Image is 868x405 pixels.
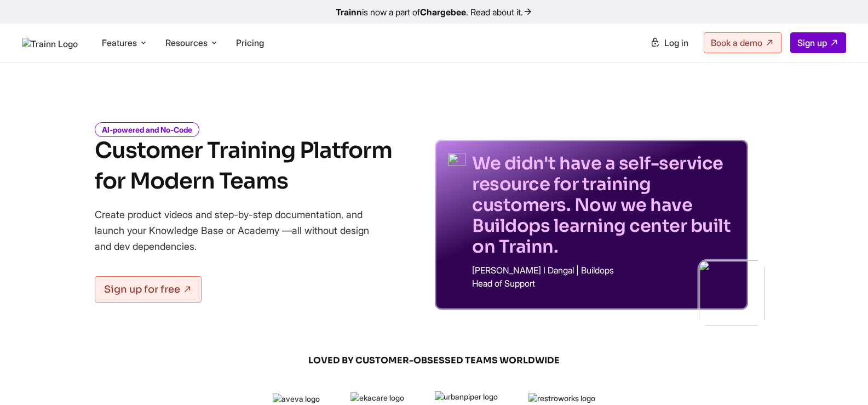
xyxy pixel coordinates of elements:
[472,279,735,288] p: Head of Support
[102,37,137,49] span: Features
[790,32,846,53] a: Sign up
[420,7,466,18] b: Chargebee
[643,33,695,53] a: Log in
[472,266,735,275] p: [PERSON_NAME] I Dangal | Buildops
[236,37,264,48] a: Pricing
[664,37,688,48] span: Log in
[797,37,827,48] span: Sign up
[472,153,735,257] p: We didn't have a self-service resource for training customers. Now we have Buildops learning cent...
[448,153,465,166] img: quotes-purple.41a7099.svg
[95,276,202,303] a: Sign up for free
[704,32,781,53] a: Book a demo
[273,393,320,404] img: aveva logo
[171,355,697,367] span: LOVED BY CUSTOMER-OBSESSED TEAMS WORLDWIDE
[699,260,764,326] img: sabina-buildops.d2e8138.png
[711,37,762,48] span: Book a demo
[165,37,208,49] span: Resources
[22,38,78,50] img: Trainn Logo
[528,393,595,405] img: restroworks logo
[95,122,199,137] i: AI-powered and No-Code
[95,135,392,197] h1: Customer Training Platform for Modern Teams
[336,7,362,18] b: Trainn
[95,207,385,254] p: Create product videos and step-by-step documentation, and launch your Knowledge Base or Academy —...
